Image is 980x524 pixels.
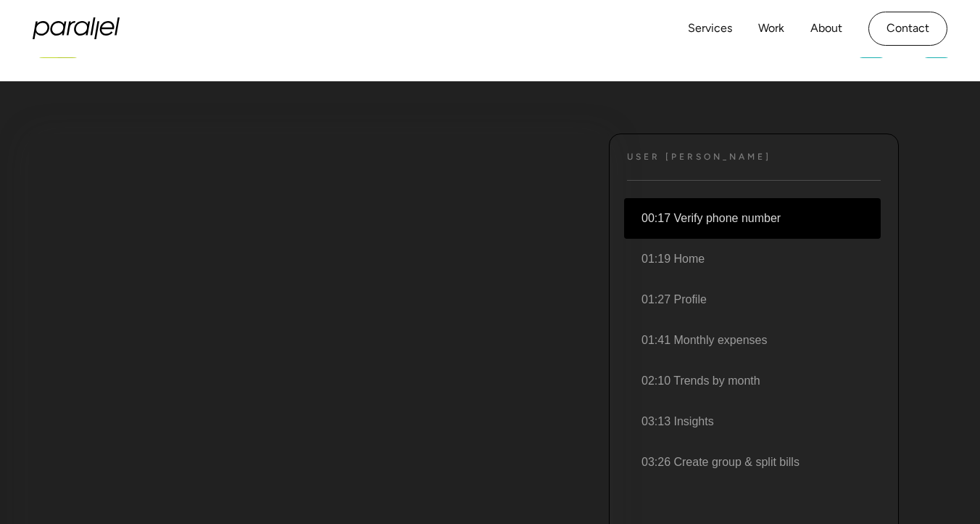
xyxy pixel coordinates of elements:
li: 01:19 Home [624,239,881,279]
li: 00:17 Verify phone number [624,198,881,239]
li: 03:26 Create group & split bills [624,442,881,483]
li: 02:10 Trends by month [624,361,881,401]
h4: User [PERSON_NAME] [627,152,771,163]
a: Contact [868,12,947,46]
li: 01:27 Profile [624,279,881,320]
li: 03:13 Insights [624,401,881,442]
a: Work [758,18,784,39]
li: 01:41 Monthly expenses [624,320,881,361]
a: home [33,17,120,39]
a: Services [688,18,732,39]
a: About [810,18,842,39]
